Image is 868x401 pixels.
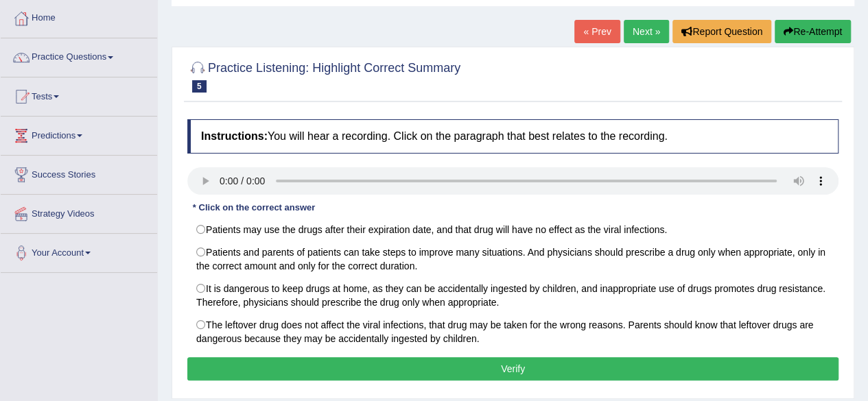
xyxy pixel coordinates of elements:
[187,218,838,241] label: Patients may use the drugs after their expiration date, and that drug will have no effect as the ...
[1,77,157,112] a: Tests
[187,277,838,314] label: It is dangerous to keep drugs at home, as they can be accidentally ingested by children, and inap...
[187,202,320,215] div: * Click on the correct answer
[672,20,771,43] button: Report Question
[187,357,838,380] button: Verify
[1,156,157,190] a: Success Stories
[187,241,838,278] label: Patients and parents of patients can take steps to improve many situations. And physicians should...
[574,20,620,43] a: « Prev
[624,20,669,43] a: Next »
[187,58,460,93] h2: Practice Listening: Highlight Correct Summary
[192,80,207,93] span: 5
[1,234,157,268] a: Your Account
[187,313,838,350] label: The leftover drug does not affect the viral infections, that drug may be taken for the wrong reas...
[1,117,157,151] a: Predictions
[1,38,157,73] a: Practice Questions
[187,119,838,154] h4: You will hear a recording. Click on the paragraph that best relates to the recording.
[775,20,851,43] button: Re-Attempt
[201,130,268,142] b: Instructions:
[1,195,157,229] a: Strategy Videos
